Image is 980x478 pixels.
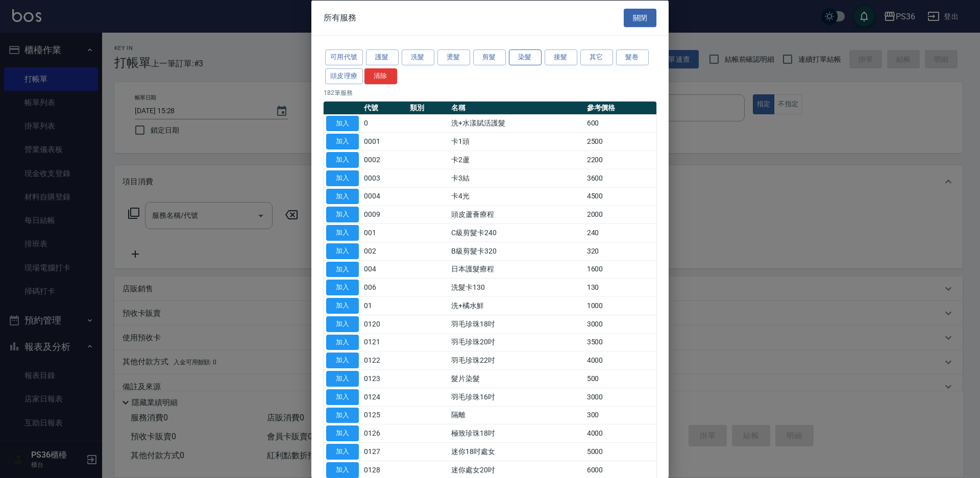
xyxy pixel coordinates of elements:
td: 0125 [361,406,407,424]
button: 清除 [364,68,397,84]
button: 洗髮 [402,49,434,65]
td: B級剪髮卡320 [449,242,584,260]
button: 加入 [326,389,359,405]
td: 卡4光 [449,187,584,206]
button: 加入 [326,207,359,222]
td: 500 [584,369,656,388]
button: 加入 [326,353,359,368]
td: 2000 [584,205,656,223]
td: 羽毛珍珠18吋 [449,315,584,333]
td: 0123 [361,369,407,388]
button: 關閉 [624,8,656,27]
td: 006 [361,278,407,296]
td: 羽毛珍珠22吋 [449,351,584,369]
button: 加入 [326,225,359,241]
button: 加入 [326,188,359,204]
button: 加入 [326,462,359,477]
button: 加入 [326,261,359,277]
td: 0126 [361,424,407,442]
td: 0004 [361,187,407,206]
td: 240 [584,223,656,242]
th: 參考價格 [584,101,656,114]
td: 01 [361,296,407,315]
td: 頭皮蘆薈療程 [449,205,584,223]
span: 所有服務 [324,12,356,22]
td: 卡3結 [449,169,584,187]
td: 0009 [361,205,407,223]
th: 名稱 [449,101,584,114]
button: 護髮 [366,49,399,65]
button: 其它 [580,49,613,65]
td: 卡2蘆 [449,150,584,169]
td: 004 [361,260,407,279]
td: 2200 [584,150,656,169]
th: 代號 [361,101,407,114]
td: 3600 [584,169,656,187]
td: 0001 [361,132,407,150]
td: 3000 [584,315,656,333]
button: 加入 [326,152,359,168]
td: 600 [584,114,656,133]
td: 髮片染髮 [449,369,584,388]
button: 加入 [326,134,359,149]
td: 0121 [361,333,407,351]
button: 加入 [326,334,359,350]
button: 剪髮 [473,49,506,65]
th: 類別 [407,101,449,114]
button: 髮卷 [616,49,649,65]
td: 1600 [584,260,656,279]
td: 0003 [361,169,407,187]
td: 0122 [361,351,407,369]
td: 羽毛珍珠20吋 [449,333,584,351]
td: 001 [361,223,407,242]
td: 迷你18吋處女 [449,442,584,461]
td: C級剪髮卡240 [449,223,584,242]
button: 加入 [326,407,359,423]
td: 極致珍珠18吋 [449,424,584,442]
td: 4000 [584,424,656,442]
td: 3500 [584,333,656,351]
td: 300 [584,406,656,424]
td: 4000 [584,351,656,369]
td: 002 [361,242,407,260]
button: 加入 [326,444,359,460]
td: 5000 [584,442,656,461]
button: 加入 [326,243,359,259]
button: 加入 [326,280,359,295]
td: 3000 [584,388,656,406]
td: 洗髮卡130 [449,278,584,296]
td: 130 [584,278,656,296]
button: 頭皮理療 [325,68,363,84]
button: 可用代號 [325,49,363,65]
button: 燙髮 [437,49,470,65]
td: 0120 [361,315,407,333]
button: 加入 [326,371,359,387]
td: 2500 [584,132,656,150]
td: 卡1頭 [449,132,584,150]
button: 加入 [326,298,359,314]
button: 染髮 [509,49,542,65]
td: 0124 [361,388,407,406]
button: 加入 [326,316,359,332]
td: 0 [361,114,407,133]
td: 0002 [361,150,407,169]
td: 0127 [361,442,407,461]
td: 320 [584,242,656,260]
td: 4500 [584,187,656,206]
td: 羽毛珍珠16吋 [449,388,584,406]
td: 洗+水漾賦活護髮 [449,114,584,133]
button: 加入 [326,170,359,186]
button: 加入 [326,425,359,441]
td: 日本護髮療程 [449,260,584,279]
td: 隔離 [449,406,584,424]
td: 洗+橘水鮮 [449,296,584,315]
button: 接髮 [545,49,577,65]
td: 1000 [584,296,656,315]
p: 182 筆服務 [324,88,656,97]
button: 加入 [326,115,359,131]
